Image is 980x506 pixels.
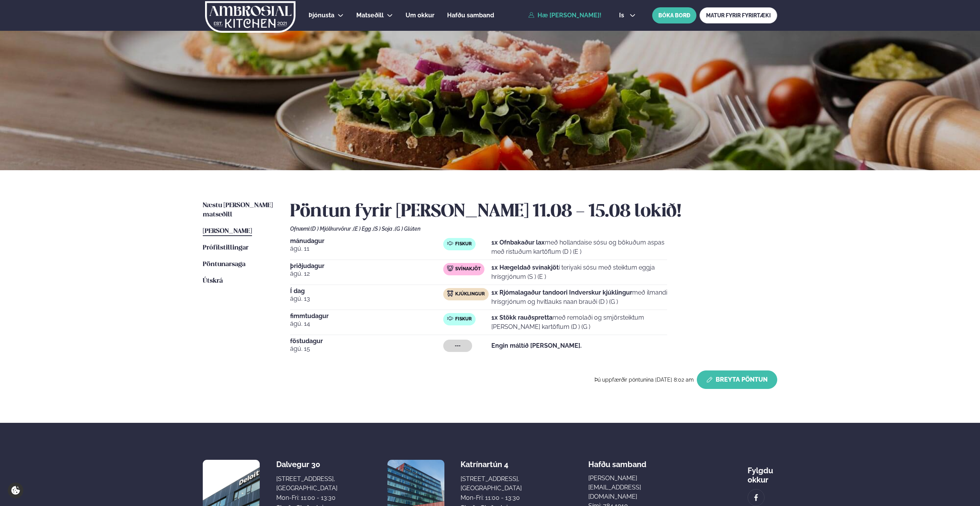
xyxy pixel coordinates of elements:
img: logo [204,1,296,33]
p: með hollandaise sósu og bökuðum aspas með ristuðum kartöflum (D ) (E ) [491,238,667,256]
div: Mon-Fri: 11:00 - 13:30 [461,493,522,503]
span: (G ) Glúten [395,226,421,232]
span: [PERSON_NAME] [203,228,252,235]
img: fish.svg [447,315,453,322]
a: Cookie settings [8,483,23,498]
a: MATUR FYRIR FYRIRTÆKI [700,7,777,23]
div: Dalvegur 30 [276,460,337,469]
div: [STREET_ADDRESS], [GEOGRAPHIC_DATA] [276,474,337,493]
strong: 1x Hægeldað svínakjöt [491,264,559,271]
span: Svínakjöt [455,266,481,272]
span: mánudagur [290,238,443,244]
p: í teriyaki sósu með steiktum eggja hrísgrjónum (S ) (E ) [491,263,667,281]
div: Mon-Fri: 11:00 - 13:30 [276,493,337,503]
span: ágú. 13 [290,294,443,303]
h2: Pöntun fyrir [PERSON_NAME] 11.08 - 15.08 lokið! [290,201,777,223]
span: Í dag [290,288,443,294]
img: chicken.svg [447,290,453,297]
a: Um okkur [406,11,434,20]
span: is [619,12,626,18]
button: Breyta Pöntun [697,370,777,389]
a: [PERSON_NAME][EMAIL_ADDRESS][DOMAIN_NAME] [588,474,681,501]
span: Hafðu samband [588,454,646,469]
p: með remolaði og smjörsteiktum [PERSON_NAME] kartöflum (D ) (G ) [491,313,667,332]
a: Útskrá [203,276,223,286]
span: (E ) Egg , [353,226,373,232]
span: fimmtudagur [290,313,443,319]
button: BÓKA BORÐ [652,7,696,23]
span: Um okkur [406,12,434,19]
a: Hafðu samband [447,11,494,20]
img: image alt [752,493,760,502]
button: is [613,12,642,18]
span: Matseðill [356,12,384,19]
span: Fiskur [455,241,472,247]
img: pork.svg [447,265,453,271]
span: ágú. 15 [290,344,443,354]
span: Fiskur [455,316,472,322]
a: [PERSON_NAME] [203,227,252,236]
strong: 1x Rjómalagaður tandoori Indverskur kjúklingur [491,289,632,296]
div: Ofnæmi: [290,226,777,232]
p: með ilmandi hrísgrjónum og hvítlauks naan brauði (D ) (G ) [491,288,667,307]
span: Þjónusta [309,12,334,19]
span: Kjúklingur [455,291,485,297]
span: Útskrá [203,278,223,284]
span: ágú. 14 [290,319,443,328]
span: ágú. 12 [290,269,443,278]
div: [STREET_ADDRESS], [GEOGRAPHIC_DATA] [461,474,522,493]
span: Næstu [PERSON_NAME] matseðill [203,202,273,218]
span: --- [455,343,461,349]
a: Þjónusta [309,11,334,20]
span: (S ) Soja , [373,226,395,232]
span: þriðjudagur [290,263,443,269]
a: Matseðill [356,11,384,20]
div: Katrínartún 4 [461,460,522,469]
strong: 1x Ofnbakaður lax [491,239,545,246]
a: image alt [748,489,764,506]
a: Hæ [PERSON_NAME]! [528,12,601,19]
strong: 1x Stökk rauðspretta [491,314,553,321]
div: Fylgdu okkur [748,460,777,484]
span: ágú. 11 [290,244,443,253]
strong: Engin máltíð [PERSON_NAME]. [491,342,582,349]
span: Þú uppfærðir pöntunina [DATE] 8:02 am [594,377,694,383]
img: fish.svg [447,240,453,246]
a: Prófílstillingar [203,243,249,253]
span: Pöntunarsaga [203,261,245,268]
span: (D ) Mjólkurvörur , [311,226,353,232]
span: Hafðu samband [447,12,494,19]
a: Næstu [PERSON_NAME] matseðill [203,201,275,219]
span: Prófílstillingar [203,245,249,251]
span: föstudagur [290,338,443,344]
a: Pöntunarsaga [203,260,245,269]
